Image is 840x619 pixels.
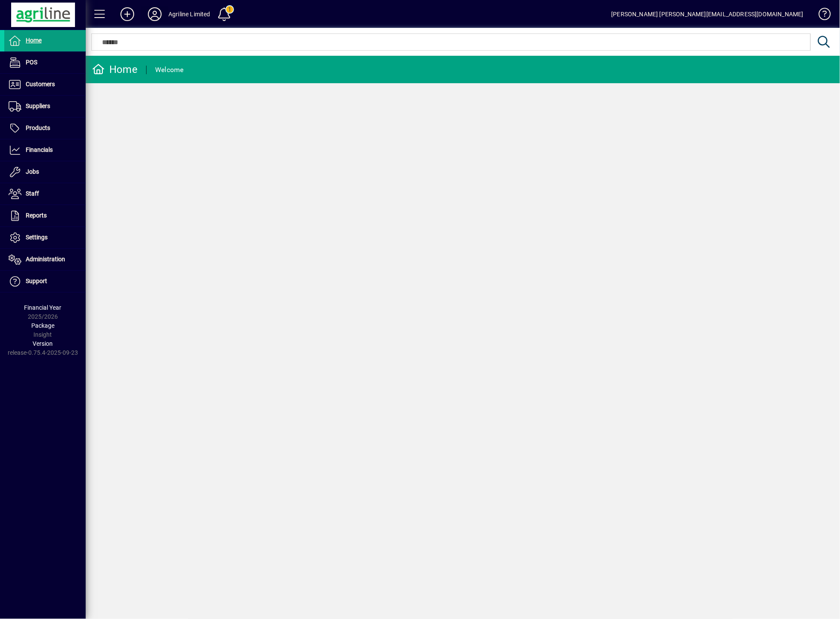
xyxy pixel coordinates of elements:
[114,6,141,22] button: Add
[4,118,86,139] a: Products
[4,183,86,205] a: Staff
[4,249,86,270] a: Administration
[26,234,48,241] span: Settings
[4,227,86,248] a: Settings
[26,190,39,197] span: Staff
[812,2,829,30] a: Knowledge Base
[26,37,42,44] span: Home
[4,271,86,292] a: Support
[141,6,168,22] button: Profile
[26,256,65,263] span: Administration
[26,278,47,284] span: Support
[26,168,39,175] span: Jobs
[24,304,62,311] span: Financial Year
[26,59,37,66] span: POS
[31,322,54,329] span: Package
[26,146,53,153] span: Financials
[168,7,210,21] div: Agriline Limited
[4,52,86,73] a: POS
[155,63,184,77] div: Welcome
[92,63,138,76] div: Home
[4,205,86,226] a: Reports
[26,81,55,88] span: Customers
[33,340,53,347] span: Version
[4,96,86,117] a: Suppliers
[4,161,86,183] a: Jobs
[26,124,50,131] span: Products
[4,139,86,161] a: Financials
[4,74,86,95] a: Customers
[26,212,47,219] span: Reports
[611,7,804,21] div: [PERSON_NAME] [PERSON_NAME][EMAIL_ADDRESS][DOMAIN_NAME]
[26,103,50,109] span: Suppliers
